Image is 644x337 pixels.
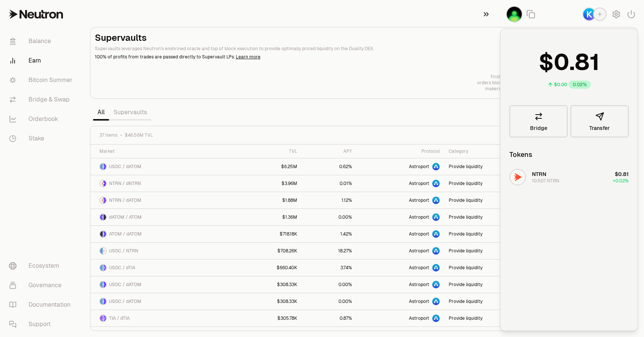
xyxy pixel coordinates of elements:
img: dATOM Logo [103,164,106,170]
span: ATOM / dATOM [109,231,142,237]
span: Astroport [409,164,429,170]
img: ATOM Logo [103,214,106,220]
a: First in every block,orders bloom like cherry trees—makers share the spring. [477,74,545,92]
span: USDC / dATOM [109,164,141,170]
a: 0.87% [302,310,356,327]
a: Bridge & Swap [3,90,81,109]
a: $708.26K [239,243,302,259]
a: USDC LogodATOM LogoUSDC / dATOM [90,293,239,310]
span: TIA / dTIA [109,315,130,321]
a: Provide liquidity [444,243,535,259]
a: Provide liquidity [444,192,535,209]
span: Astroport [409,315,429,321]
a: Astroport [356,293,445,310]
img: dATOM Logo [103,282,106,288]
a: Astroport [356,276,445,293]
p: orders bloom like cherry trees— [477,80,545,86]
a: NTRN LogodATOM LogoNTRN / dATOM [90,192,239,209]
button: NTRN LogoNTRN10.507 NTRN$0.81+0.02% [505,166,633,188]
button: Keplr [583,7,607,21]
a: Astroport [356,310,445,327]
a: $718.18K [239,226,302,242]
span: Bridge [530,125,547,131]
a: Support [3,315,81,334]
a: Documentation [3,295,81,315]
div: $0.00 [554,82,567,88]
a: 0.00% [302,293,356,310]
div: 10.507 NTRN [532,178,559,184]
a: 0.62% [302,158,356,175]
img: ATOM Logo [100,231,103,237]
img: TIA Logo [100,315,103,321]
span: dATOM / ATOM [109,214,142,220]
span: NTRN / dATOM [109,197,141,203]
div: Category [449,148,530,154]
img: dNTRN Logo [103,180,106,186]
img: USDC Logo [100,282,103,288]
a: 0.01% [302,175,356,192]
a: 1.12% [302,192,356,209]
button: Transfer [571,105,629,137]
span: Astroport [409,298,429,304]
a: 18.27% [302,243,356,259]
img: USDC Logo [100,164,103,170]
a: Provide liquidity [444,259,535,276]
a: Earn [3,51,81,70]
a: Orderbook [3,109,81,129]
a: Provide liquidity [444,293,535,310]
a: Astroport [356,226,445,242]
a: TIA LogodTIA LogoTIA / dTIA [90,310,239,327]
a: Astroport [356,175,445,192]
a: Balance [3,31,81,51]
a: Learn more [236,54,261,60]
button: KO [506,6,523,22]
div: APY [306,148,352,154]
img: NTRN Logo [100,197,103,203]
a: 3.74% [302,259,356,276]
a: Astroport [356,209,445,225]
a: 0.00% [302,276,356,293]
img: NTRN Logo [100,180,103,186]
a: $660.40K [239,259,302,276]
span: USDC / dATOM [109,282,141,288]
img: dATOM Logo [100,214,103,220]
span: Astroport [409,214,429,220]
a: Provide liquidity [444,158,535,175]
img: USDC Logo [100,265,103,271]
a: USDC LogoNTRN LogoUSDC / NTRN [90,243,239,259]
a: Ecosystem [3,256,81,276]
a: USDC LogodATOM LogoUSDC / dATOM [90,276,239,293]
img: dTIA Logo [103,315,106,321]
a: Astroport [356,243,445,259]
a: Astroport [356,259,445,276]
span: Astroport [409,231,429,237]
a: All [93,105,109,120]
a: $3.96M [239,175,302,192]
span: Astroport [409,180,429,186]
img: dATOM Logo [103,231,106,237]
span: Transfer [589,125,610,131]
a: Bridge [509,105,568,137]
div: TVL [244,148,297,154]
a: Provide liquidity [444,310,535,327]
img: NTRN Logo [510,170,525,185]
span: USDC / NTRN [109,248,138,254]
a: Stake [3,129,81,148]
a: Provide liquidity [444,175,535,192]
span: NTRN / dNTRN [109,180,141,186]
span: Astroport [409,282,429,288]
a: $1.88M [239,192,302,209]
span: NTRN [532,171,546,177]
span: Astroport [409,248,429,254]
a: NTRN LogodNTRN LogoNTRN / dNTRN [90,175,239,192]
a: Astroport [356,192,445,209]
a: ATOM LogodATOM LogoATOM / dATOM [90,226,239,242]
a: Bitcoin Summer [3,70,81,90]
h2: Supervaults [95,32,579,44]
span: USDC / dTIA [109,265,135,271]
div: Tokens [509,149,532,160]
a: Provide liquidity [444,209,535,225]
div: 0.02% [569,81,591,89]
p: Supervaults leverages Neutron's enshrined oracle and top of block execution to provide optimally ... [95,45,579,52]
div: Market [99,148,235,154]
